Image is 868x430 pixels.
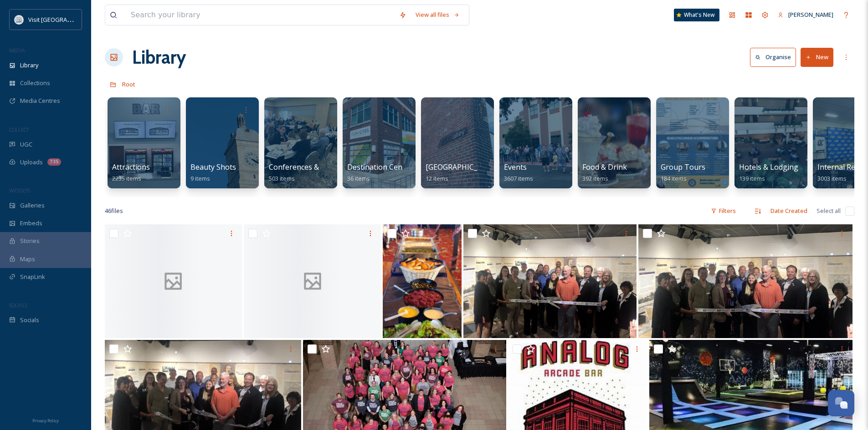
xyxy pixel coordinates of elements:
span: Food & Drink [582,162,627,172]
span: 36 items [347,174,370,182]
img: QCCVB_VISIT_vert_logo_4c_tagline_122019.svg [15,15,24,24]
a: Privacy Policy [32,415,59,425]
span: MEDIA [9,47,25,54]
span: [GEOGRAPHIC_DATA] [426,162,499,172]
span: Media Centres [20,96,60,105]
span: SnapLink [20,273,45,281]
span: 139 items [739,174,765,182]
span: 3003 items [817,174,847,182]
a: Food & Drink392 items [582,163,627,182]
a: Root [122,79,135,90]
a: Destination Centers36 items [347,163,416,182]
img: IMG_9983.jpeg [463,224,637,338]
span: 392 items [582,174,608,182]
span: Stories [20,237,40,245]
button: New [801,48,833,66]
span: 2235 items [112,174,141,182]
a: Organise [750,48,801,66]
span: 12 items [426,174,448,182]
img: buffett.jpg [383,224,462,338]
div: Date Created [766,202,812,220]
a: Library [132,44,186,71]
span: Root [122,80,135,88]
div: 735 [47,158,61,166]
span: Library [20,61,38,70]
button: Open Chat [828,390,854,416]
span: Hotels & Lodging [739,162,798,172]
span: Socials [20,316,39,324]
span: Destination Centers [347,162,416,172]
a: What's New [674,9,719,21]
span: Galleries [20,201,45,210]
span: Group Tours [661,162,705,172]
span: Embeds [20,219,42,228]
a: Events3607 items [504,163,533,182]
span: Events [504,162,527,172]
span: 184 items [661,174,687,182]
span: Attractions [112,162,150,172]
span: Beauty Shots [190,162,236,172]
a: Hotels & Lodging139 items [739,163,798,182]
span: WIDGETS [9,187,30,194]
span: Conferences & Tradeshows [269,162,363,172]
div: Filters [706,202,740,220]
a: Group Tours184 items [661,163,705,182]
span: 9 items [190,174,210,182]
span: 46 file s [105,207,123,215]
a: Beauty Shots9 items [190,163,236,182]
span: Select all [817,207,841,215]
button: Organise [750,48,796,66]
span: [PERSON_NAME] [788,10,833,19]
span: UGC [20,140,32,149]
a: Attractions2235 items [112,163,150,182]
span: Uploads [20,158,43,167]
input: Search your library [126,5,395,25]
a: [GEOGRAPHIC_DATA]12 items [426,163,499,182]
span: COLLECT [9,126,29,133]
span: Visit [GEOGRAPHIC_DATA] [28,15,99,24]
a: View all files [411,6,464,24]
span: Maps [20,255,35,263]
a: Conferences & Tradeshows503 items [269,163,363,182]
img: IMG_9981.jpeg [638,224,852,338]
span: SOCIALS [9,302,27,309]
span: Privacy Policy [32,418,59,424]
a: [PERSON_NAME] [773,6,838,24]
span: Collections [20,79,50,87]
span: 3607 items [504,174,533,182]
span: 503 items [269,174,295,182]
